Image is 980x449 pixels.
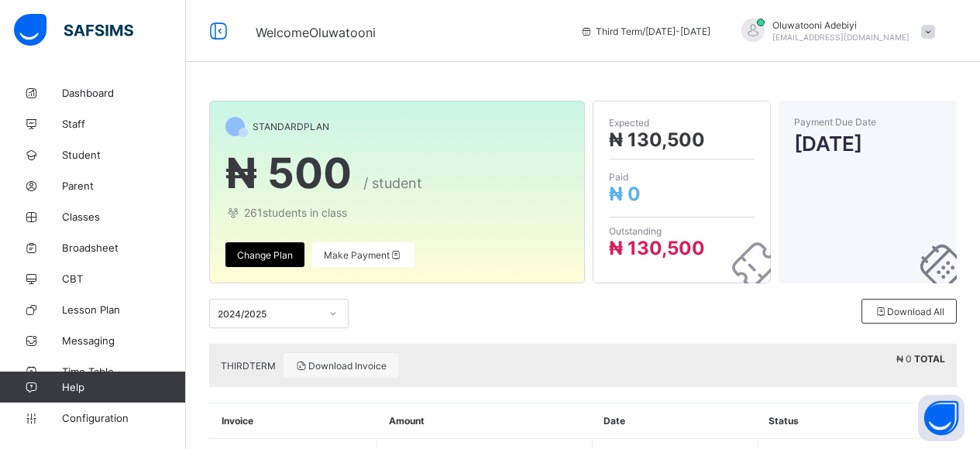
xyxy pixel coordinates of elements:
[62,381,185,393] span: Help
[874,306,944,317] span: Download All
[580,26,710,37] span: session/term information
[62,272,186,285] span: CBT
[609,171,755,183] span: Paid
[14,14,133,46] img: safsims
[794,132,941,156] span: [DATE]
[896,353,912,365] span: ₦ 0
[256,25,376,40] span: Welcome Oluwatooni
[609,117,755,129] span: Expected
[237,249,293,261] span: Change Plan
[62,118,186,130] span: Staff
[62,211,186,223] span: Classes
[609,237,705,259] span: ₦ 130,500
[62,303,186,316] span: Lesson Plan
[918,395,965,441] button: Open asap
[772,33,910,42] span: [EMAIL_ADDRESS][DOMAIN_NAME]
[225,148,352,198] span: ₦ 500
[62,334,186,347] span: Messaging
[210,403,377,439] th: Invoice
[253,121,329,132] span: STANDARD PLAN
[609,183,641,205] span: ₦ 0
[592,403,757,439] th: Date
[609,225,755,237] span: Outstanding
[609,129,705,151] span: ₦ 130,500
[221,360,276,372] span: THIRD TERM
[295,360,387,372] span: Download Invoice
[914,353,945,365] b: TOTAL
[62,412,185,424] span: Configuration
[772,19,910,31] span: Oluwatooni Adebiyi
[218,308,320,320] div: 2024/2025
[726,19,943,44] div: Oluwatooni Adebiyi
[62,149,186,161] span: Student
[377,403,592,439] th: Amount
[225,206,569,219] span: 261 students in class
[794,116,941,128] span: Payment Due Date
[62,180,186,192] span: Parent
[62,87,186,99] span: Dashboard
[62,365,186,378] span: Time Table
[363,175,422,191] span: / student
[62,242,186,254] span: Broadsheet
[757,403,957,439] th: Status
[324,249,403,261] span: Make Payment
